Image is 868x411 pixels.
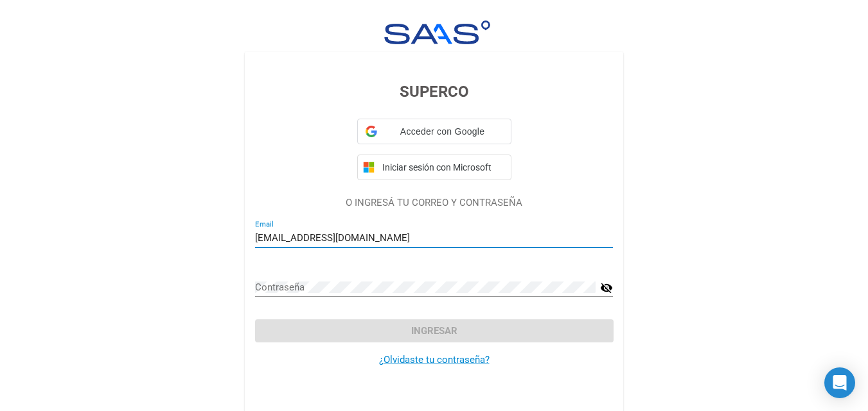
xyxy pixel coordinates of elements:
[379,354,490,365] a: ¿Olvidaste tu contraseña?
[600,280,613,296] mat-icon: visibility_off
[357,155,511,180] button: Iniciar sesión con Microsoft
[824,367,855,398] div: Open Intercom Messenger
[380,162,506,172] span: Iniciar sesión con Microsoft
[255,319,613,342] button: Ingresar
[255,80,613,103] h3: SUPERCO
[255,196,613,210] p: O INGRESÁ TU CORREO Y CONTRASEÑA
[382,125,503,138] span: Acceder con Google
[357,119,511,144] div: Acceder con Google
[411,325,457,337] span: Ingresar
